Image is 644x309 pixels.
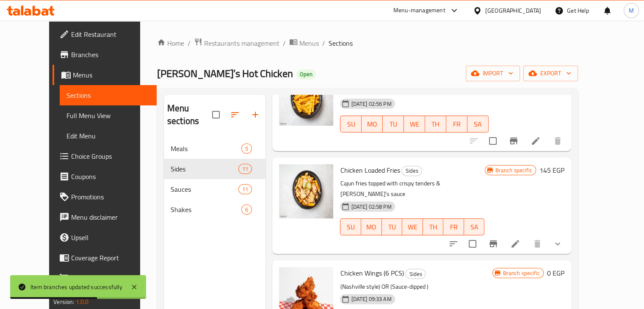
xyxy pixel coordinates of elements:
[383,116,404,132] button: TU
[348,295,395,303] span: [DATE] 09:33 AM
[71,212,150,222] span: Menu disclaimer
[53,166,157,187] a: Coupons
[492,166,536,174] span: Branch specific
[53,146,157,166] a: Choice Groups
[71,171,150,182] span: Coupons
[406,221,420,233] span: WE
[523,66,578,81] button: export
[245,105,265,125] button: Add section
[171,184,238,194] span: Sauces
[60,85,157,105] a: Sections
[157,38,184,48] a: Home
[407,118,422,130] span: WE
[171,164,238,174] div: Sides
[207,106,225,124] span: Select all sections
[547,267,564,279] h6: 0 EGP
[296,69,316,80] div: Open
[485,6,541,15] div: [GEOGRAPHIC_DATA]
[503,131,524,151] button: Branch-specific-item
[443,218,464,235] button: FR
[71,273,150,283] span: Grocery Checklist
[527,234,547,254] button: delete
[539,164,564,176] h6: 145 EGP
[241,204,252,215] div: items
[365,221,379,233] span: MO
[164,159,265,179] div: Sides11
[329,38,353,48] span: Sections
[428,118,443,130] span: TH
[382,218,403,235] button: TU
[53,44,157,65] a: Branches
[553,239,563,249] svg: Show Choices
[66,110,150,121] span: Full Menu View
[425,116,446,132] button: TH
[188,38,191,48] li: /
[242,206,252,214] span: 6
[171,204,241,215] span: Shakes
[279,164,333,218] img: Chicken Loaded Fries
[467,221,481,233] span: SA
[500,269,543,277] span: Branch specific
[340,164,400,177] span: Chicken Loaded Fries
[405,269,426,279] div: Sides
[340,178,484,199] p: Cajun fries topped with crispy tenders & [PERSON_NAME]’s sauce
[53,227,157,248] a: Upsell
[194,38,279,49] a: Restaurants management
[71,253,150,263] span: Coverage Report
[53,207,157,227] a: Menu disclaimer
[471,118,485,130] span: SA
[393,6,445,16] div: Menu-management
[204,38,279,48] span: Restaurants management
[629,6,634,15] span: M
[404,116,425,132] button: WE
[340,218,361,235] button: SU
[340,116,362,132] button: SU
[464,218,485,235] button: SA
[71,151,150,161] span: Choice Groups
[547,131,568,151] button: delete
[225,105,245,125] span: Sort sections
[483,234,503,254] button: Branch-specific-item
[426,221,440,233] span: TH
[299,38,319,48] span: Menus
[361,218,382,235] button: MO
[362,116,383,132] button: MO
[365,118,379,130] span: MO
[344,118,358,130] span: SU
[510,239,520,249] a: Edit menu item
[53,65,157,85] a: Menus
[443,234,464,254] button: sort-choices
[66,90,150,100] span: Sections
[242,145,252,153] span: 5
[71,29,150,39] span: Edit Restaurant
[60,126,157,146] a: Edit Menu
[423,218,444,235] button: TH
[322,38,325,48] li: /
[464,235,481,253] span: Select to update
[283,38,286,48] li: /
[450,118,464,130] span: FR
[385,221,399,233] span: TU
[406,269,425,279] span: Sides
[386,118,401,130] span: TU
[239,165,252,173] span: 11
[484,132,502,150] span: Select to update
[53,187,157,207] a: Promotions
[401,166,422,176] div: Sides
[446,116,467,132] button: FR
[530,68,571,79] span: export
[53,268,157,288] a: Grocery Checklist
[473,68,513,79] span: import
[164,179,265,199] div: Sauces11
[30,282,122,292] div: Item branches updated successfully
[402,218,423,235] button: WE
[340,86,488,97] p: Cajun fries topped with our home-made cheese sauce
[171,143,241,154] span: Meals
[340,281,492,292] p: (Nashville style) OR (Sauce-dipped )
[157,64,293,83] span: [PERSON_NAME]’s Hot Chicken
[53,248,157,268] a: Coverage Report
[157,38,578,49] nav: breadcrumb
[241,143,252,154] div: items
